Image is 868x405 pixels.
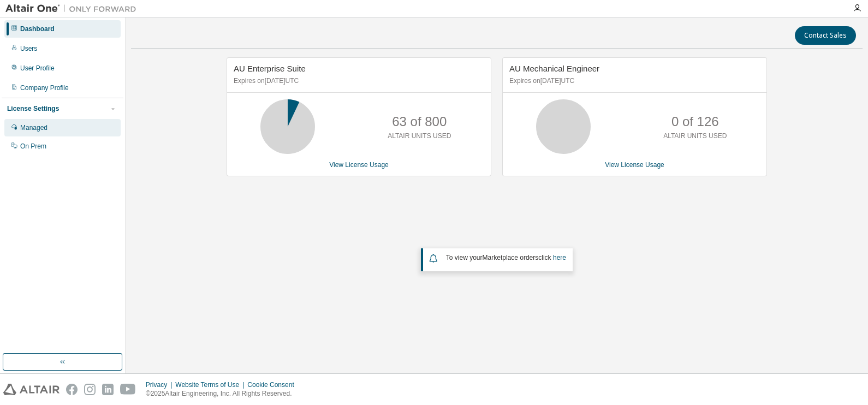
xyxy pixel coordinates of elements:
[7,104,59,113] div: License Settings
[146,380,175,389] div: Privacy
[120,384,136,395] img: youtube.svg
[392,112,447,131] p: 63 of 800
[84,384,96,395] img: instagram.svg
[66,384,78,395] img: facebook.svg
[20,44,37,53] div: Users
[20,64,55,73] div: User Profile
[234,76,481,86] p: Expires on [DATE] UTC
[388,132,451,141] p: ALTAIR UNITS USED
[20,123,47,132] div: Managed
[663,132,727,141] p: ALTAIR UNITS USED
[509,64,599,73] span: AU Mechanical Engineer
[671,112,719,131] p: 0 of 126
[795,26,856,45] button: Contact Sales
[102,384,114,395] img: linkedin.svg
[446,254,566,261] span: To view your click
[20,84,69,92] div: Company Profile
[247,380,300,389] div: Cookie Consent
[3,384,60,395] img: altair_logo.svg
[483,254,539,261] em: Marketplace orders
[605,161,664,169] a: View License Usage
[5,3,142,14] img: Altair One
[553,254,566,261] a: here
[146,389,301,398] p: © 2025 Altair Engineering, Inc. All Rights Reserved.
[20,25,55,33] div: Dashboard
[329,161,389,169] a: View License Usage
[234,64,306,73] span: AU Enterprise Suite
[175,380,247,389] div: Website Terms of Use
[509,76,757,86] p: Expires on [DATE] UTC
[20,142,46,151] div: On Prem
